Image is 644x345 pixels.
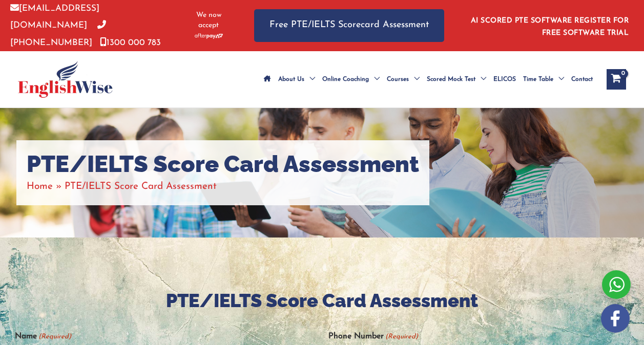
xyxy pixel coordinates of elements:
[553,61,564,97] span: Menu Toggle
[27,178,419,195] nav: Breadcrumbs
[322,61,369,97] span: Online Coaching
[607,69,626,90] a: View Shopping Cart, empty
[520,61,568,97] a: Time TableMenu Toggle
[328,328,418,345] label: Phone Number
[65,182,217,191] span: PTE/IELTS Score Card Assessment
[471,17,629,37] a: AI SCORED PTE SOFTWARE REGISTER FOR FREE SOFTWARE TRIAL
[27,150,419,178] h1: PTE/IELTS Score Card Assessment
[568,61,596,97] a: Contact
[409,61,420,97] span: Menu Toggle
[15,289,630,313] h2: PTE/IELTS Score Card Assessment
[260,61,596,97] nav: Site Navigation: Main Menu
[27,182,53,191] a: Home
[383,61,423,97] a: CoursesMenu Toggle
[37,328,71,345] span: (Required)
[195,33,223,39] img: Afterpay-Logo
[278,61,304,97] span: About Us
[601,304,630,333] img: white-facebook.png
[465,9,634,42] aside: Header Widget 1
[427,61,475,97] span: Scored Mock Test
[493,61,516,97] span: ELICOS
[523,61,553,97] span: Time Table
[189,10,228,31] span: We now accept
[490,61,520,97] a: ELICOS
[275,61,319,97] a: About UsMenu Toggle
[10,4,99,30] a: [EMAIL_ADDRESS][DOMAIN_NAME]
[571,61,593,97] span: Contact
[369,61,380,97] span: Menu Toggle
[10,21,106,47] a: [PHONE_NUMBER]
[387,61,409,97] span: Courses
[319,61,383,97] a: Online CoachingMenu Toggle
[18,61,113,98] img: cropped-ew-logo
[423,61,490,97] a: Scored Mock TestMenu Toggle
[384,328,418,345] span: (Required)
[475,61,486,97] span: Menu Toggle
[304,61,315,97] span: Menu Toggle
[100,38,161,47] a: 1300 000 783
[15,328,71,345] label: Name
[254,9,444,41] a: Free PTE/IELTS Scorecard Assessment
